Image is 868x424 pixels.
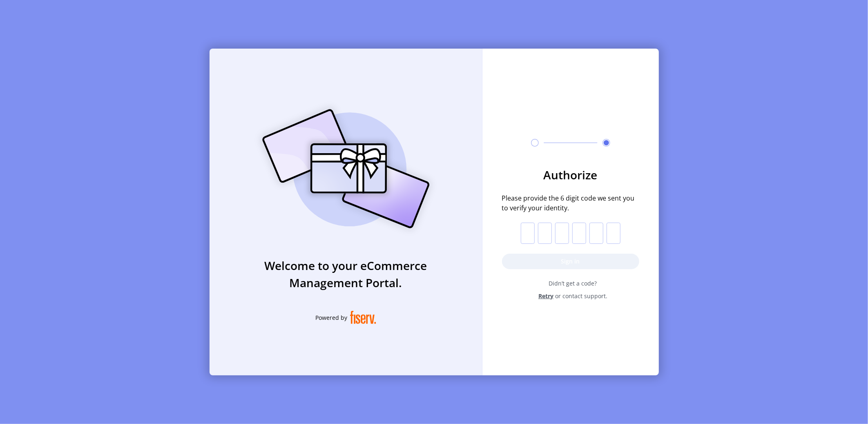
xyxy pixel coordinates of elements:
img: card_Illustration.svg [250,100,442,237]
span: Powered by [316,313,348,322]
h3: Authorize [502,166,639,183]
span: or contact support. [555,292,607,300]
span: Retry [538,292,553,300]
span: Please provide the 6 digit code we sent you to verify your identity. [502,193,639,213]
h3: Welcome to your eCommerce Management Portal. [210,257,482,291]
span: Didn’t get a code? [507,279,639,288]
